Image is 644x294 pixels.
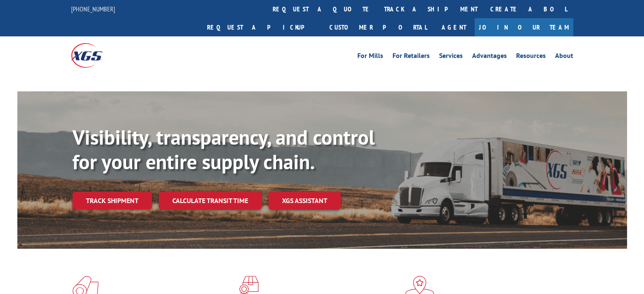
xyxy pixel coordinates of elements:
a: Calculate transit time [159,192,262,210]
a: [PHONE_NUMBER] [71,5,115,13]
a: Join Our Team [475,18,573,36]
a: XGS ASSISTANT [268,192,341,210]
a: Advantages [472,52,507,62]
a: Agent [433,18,475,36]
a: Services [439,52,463,62]
a: Track shipment [72,192,152,209]
a: Resources [516,52,546,62]
a: For Mills [357,52,383,62]
a: Customer Portal [323,18,433,36]
a: For Retailers [392,52,430,62]
a: Request a pickup [201,18,323,36]
a: About [555,52,573,62]
b: Visibility, transparency, and control for your entire supply chain. [72,124,375,175]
